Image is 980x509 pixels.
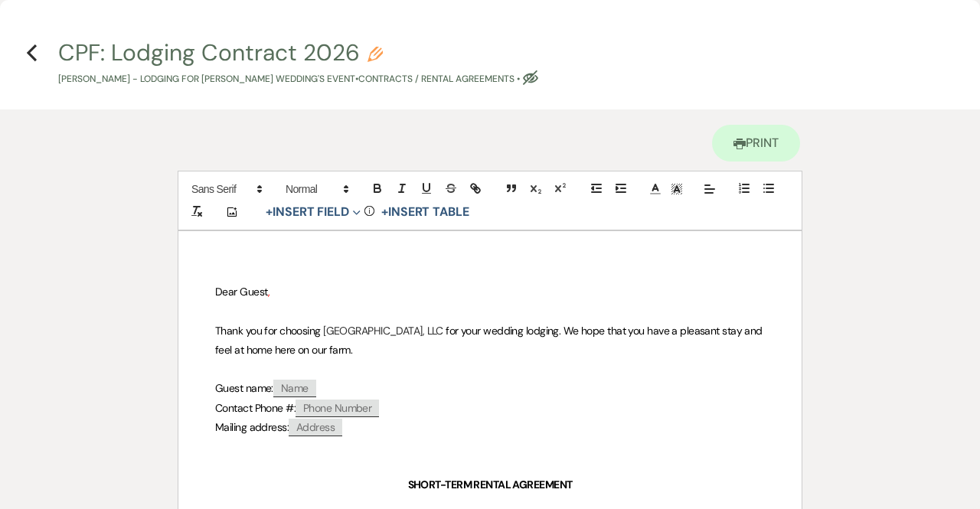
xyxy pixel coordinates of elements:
span: Thank you for choosing [215,324,321,338]
span: + [381,206,388,218]
button: +Insert Table [376,203,475,221]
span: + [266,206,273,218]
span: Mailing address: [215,420,289,434]
span: Alignment [699,180,720,198]
span: Text Color [645,180,666,198]
span: Phone Number [296,400,379,417]
span: , [268,285,269,299]
span: Header Formats [279,180,354,198]
span: Text Background Color [666,180,688,198]
p: [PERSON_NAME] - Lodging for [PERSON_NAME] Wedding's Event • Contracts / Rental Agreements • [58,72,538,86]
strong: SHORT-TERM RENTAL AGREEMENT [408,478,573,491]
span: Guest name: [215,381,273,395]
span: for your wedding lodging. We hope that you have a pleasant stay and feel at home here on our farm. [215,324,765,357]
button: CPF: Lodging Contract 2026[PERSON_NAME] - Lodging for [PERSON_NAME] Wedding's Event•Contracts / R... [58,41,538,86]
span: Contact Phone #: [215,401,296,415]
a: Print [712,125,800,162]
p: [GEOGRAPHIC_DATA], LLC [215,321,765,360]
span: Address [289,419,342,436]
button: Insert Field [260,203,366,221]
span: Dear Guest [215,285,268,299]
span: Name [273,380,316,397]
